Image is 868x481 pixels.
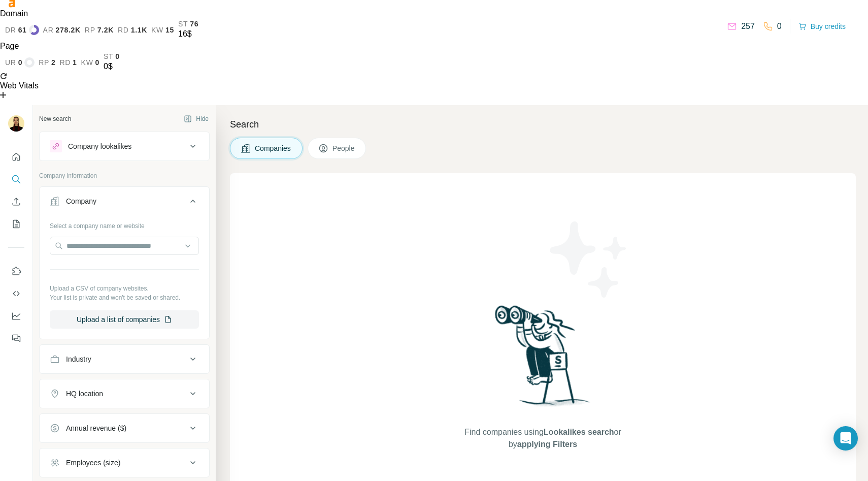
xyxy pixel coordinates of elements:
button: Search [8,170,24,188]
p: Upload a CSV of company websites. [50,284,199,293]
div: Employees (size) [66,458,120,468]
a: dr61 [5,25,39,35]
div: Company [66,196,96,206]
div: Company lookalikes [68,141,131,151]
button: Buy credits [798,19,846,34]
p: Your list is private and won't be saved or shared. [50,293,199,302]
span: rd [59,58,71,67]
span: 15 [165,26,174,34]
span: 0 [115,52,120,60]
div: 16$ [178,28,198,40]
a: kw15 [151,26,174,34]
a: rd1 [59,58,77,67]
p: 0 [777,20,782,33]
a: rp2 [39,58,55,67]
span: 0 [18,58,23,67]
button: My lists [8,215,24,233]
button: Company lookalikes [40,134,209,158]
span: 1.1K [131,26,147,34]
span: st [104,52,113,60]
img: Avatar [8,115,24,132]
span: 2 [51,58,56,67]
span: 1 [73,58,77,67]
div: Select a company name or website [50,217,199,231]
span: 61 [18,26,27,34]
span: rd [118,26,129,34]
span: rp [85,26,95,34]
span: st [178,20,188,28]
button: Industry [40,347,209,371]
span: Lookalikes search [544,428,614,436]
a: rp7.2K [85,26,114,34]
span: 278.2K [55,26,80,34]
span: applying Filters [517,440,577,448]
span: kw [81,58,93,67]
button: Enrich CSV [8,193,24,211]
img: Surfe Illustration - Woman searching with binoculars [490,303,596,416]
span: Find companies using or by [461,426,624,451]
button: Annual revenue ($) [40,416,209,440]
a: kw0 [81,58,99,67]
a: rd1.1K [118,26,147,34]
button: Quick start [8,148,24,166]
button: Company [40,189,209,217]
span: ar [43,26,54,34]
div: HQ location [66,389,103,399]
div: New search [39,114,71,123]
a: ar278.2K [43,26,81,34]
a: st0 [104,52,120,60]
div: 0$ [104,60,120,73]
button: Use Surfe API [8,284,24,303]
span: rp [39,58,49,67]
span: dr [5,26,16,34]
p: Company information [39,171,210,180]
span: People [332,143,356,153]
button: Feedback [8,329,24,347]
span: 7.2K [97,26,114,34]
button: Hide [177,111,216,126]
span: ur [5,58,16,67]
span: 76 [190,20,198,28]
img: Surfe Illustration - Stars [543,214,635,305]
div: Annual revenue ($) [66,423,126,433]
button: Dashboard [8,307,24,325]
div: Industry [66,354,91,364]
button: HQ location [40,381,209,406]
span: Companies [255,143,292,153]
button: Employees (size) [40,451,209,475]
span: 0 [95,58,100,67]
div: Open Intercom Messenger [833,426,858,451]
a: st76 [178,20,198,28]
button: Upload a list of companies [50,310,199,329]
p: 257 [741,20,755,33]
a: ur0 [5,57,35,68]
h4: Search [230,117,856,132]
button: Use Surfe on LinkedIn [8,262,24,280]
span: kw [151,26,163,34]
